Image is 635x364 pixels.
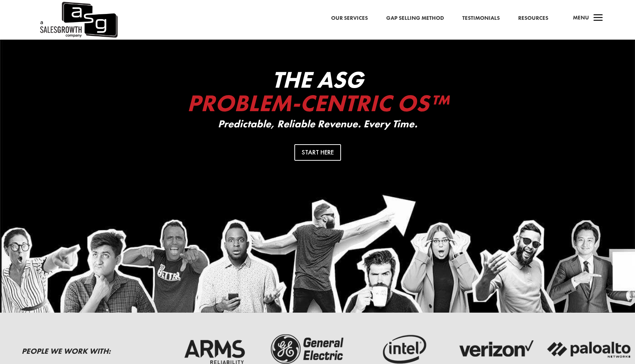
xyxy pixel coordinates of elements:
a: Our Services [331,14,368,23]
p: Predictable, Reliable Revenue. Every Time. [171,119,464,130]
span: a [591,11,606,26]
span: Problem-Centric OS™ [187,88,448,118]
h2: The ASG [171,68,464,119]
a: Start Here [294,144,341,161]
a: Testimonials [462,14,500,23]
a: Resources [518,14,548,23]
a: Gap Selling Method [386,14,444,23]
span: Menu [573,14,589,21]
